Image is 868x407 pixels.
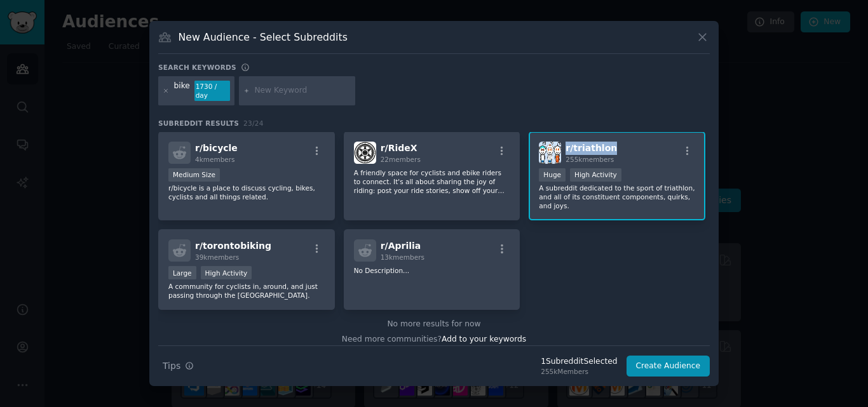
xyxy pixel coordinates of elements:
[354,266,510,275] p: No Description...
[163,359,180,373] span: Tips
[541,367,617,376] div: 255k Members
[158,119,239,128] span: Subreddit Results
[195,156,235,163] span: 4k members
[566,143,617,153] span: r/ triathlon
[201,266,252,279] div: High Activity
[627,356,710,377] button: Create Audience
[195,143,238,153] span: r/ bicycle
[158,355,198,377] button: Tips
[179,30,348,44] h3: New Audience - Select Subreddits
[354,142,376,164] img: RideX
[381,241,421,251] span: r/ Aprilia
[570,168,621,182] div: High Activity
[168,266,196,279] div: Large
[381,253,424,261] span: 13k members
[168,282,325,300] p: A community for cyclists in, around, and just passing through the [GEOGRAPHIC_DATA].
[243,119,264,127] span: 23 / 24
[566,156,614,163] span: 255k members
[539,142,561,164] img: triathlon
[158,319,710,330] div: No more results for now
[158,330,710,345] div: Need more communities?
[174,81,190,101] div: bike
[381,143,417,153] span: r/ RideX
[354,168,510,195] p: A friendly space for cyclists and ebike riders to connect. It's all about sharing the joy of ridi...
[539,168,566,182] div: Huge
[539,183,695,210] p: A subreddit dedicated to the sport of triathlon, and all of its constituent components, quirks, a...
[254,85,351,97] input: New Keyword
[442,335,526,344] span: Add to your keywords
[195,253,239,261] span: 39k members
[541,356,617,368] div: 1 Subreddit Selected
[381,156,421,163] span: 22 members
[158,63,236,72] h3: Search keywords
[195,241,271,251] span: r/ torontobiking
[168,168,220,182] div: Medium Size
[168,183,325,201] p: r/bicycle is a place to discuss cycling, bikes, cyclists and all things related.
[194,81,230,101] div: 1730 / day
